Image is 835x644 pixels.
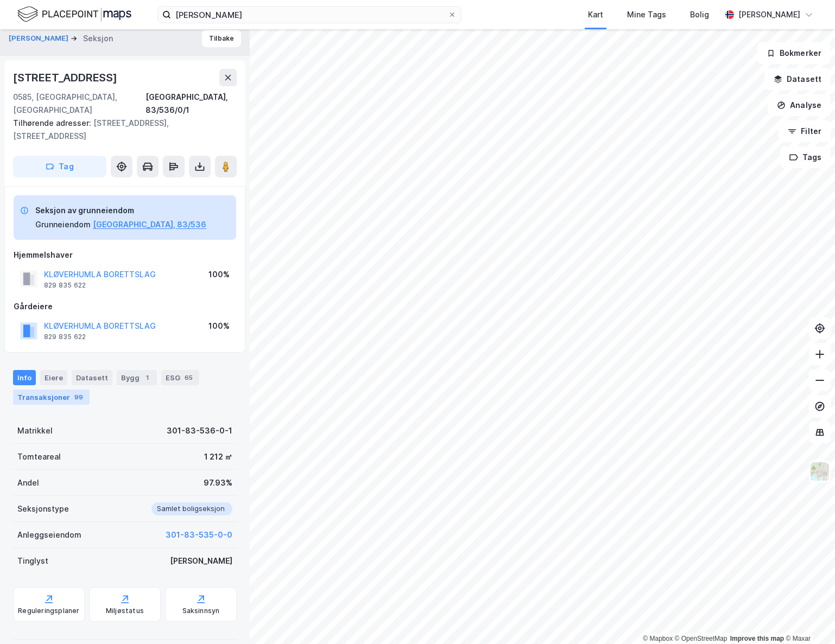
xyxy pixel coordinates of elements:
[182,607,220,615] div: Saksinnsyn
[204,450,232,463] div: 1 212 ㎡
[17,450,61,463] div: Tomteareal
[13,118,93,127] span: Tilhørende adresser:
[17,5,131,24] img: logo.f888ab2527a4732fd821a326f86c7f29.svg
[13,91,146,117] div: 0585, [GEOGRAPHIC_DATA], [GEOGRAPHIC_DATA]
[202,30,241,47] button: Tilbake
[764,68,831,90] button: Datasett
[730,635,784,642] a: Improve this map
[204,476,232,489] div: 97.93%
[83,32,113,45] div: Seksjon
[208,320,230,333] div: 100%
[14,300,236,313] div: Gårdeiere
[17,424,53,437] div: Matrikkel
[17,476,39,489] div: Andel
[170,554,232,568] div: [PERSON_NAME]
[35,204,206,217] div: Seksjon av grunneiendom
[208,268,230,281] div: 100%
[781,592,835,644] div: Kontrollprogram for chat
[182,372,195,383] div: 65
[779,120,831,142] button: Filter
[171,7,448,23] input: Søk på adresse, matrikkel, gårdeiere, leietakere eller personer
[17,502,69,515] div: Seksjonstype
[166,528,232,541] button: 301-83-535-0-0
[13,69,119,86] div: [STREET_ADDRESS]
[781,592,835,644] iframe: Chat Widget
[17,528,81,541] div: Anleggseiendom
[13,390,90,405] div: Transaksjoner
[627,8,666,21] div: Mine Tags
[9,33,71,44] button: [PERSON_NAME]
[675,635,728,642] a: OpenStreetMap
[72,392,85,403] div: 99
[13,370,36,385] div: Info
[18,607,79,615] div: Reguleringsplaner
[17,554,48,568] div: Tinglyst
[643,635,673,642] a: Mapbox
[13,117,228,143] div: [STREET_ADDRESS], [STREET_ADDRESS]
[40,370,67,385] div: Eiere
[768,94,831,116] button: Analyse
[44,281,86,290] div: 829 835 622
[161,370,199,385] div: ESG
[690,8,709,21] div: Bolig
[146,91,237,117] div: [GEOGRAPHIC_DATA], 83/536/0/1
[117,370,157,385] div: Bygg
[809,461,830,482] img: Z
[167,424,232,437] div: 301-83-536-0-1
[13,156,106,177] button: Tag
[14,248,236,262] div: Hjemmelshaver
[142,372,153,383] div: 1
[780,146,831,168] button: Tags
[44,333,86,341] div: 829 835 622
[757,42,831,64] button: Bokmerker
[72,370,112,385] div: Datasett
[738,8,800,21] div: [PERSON_NAME]
[588,8,603,21] div: Kart
[93,218,206,231] button: [GEOGRAPHIC_DATA], 83/536
[35,218,91,231] div: Grunneiendom
[106,607,144,615] div: Miljøstatus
